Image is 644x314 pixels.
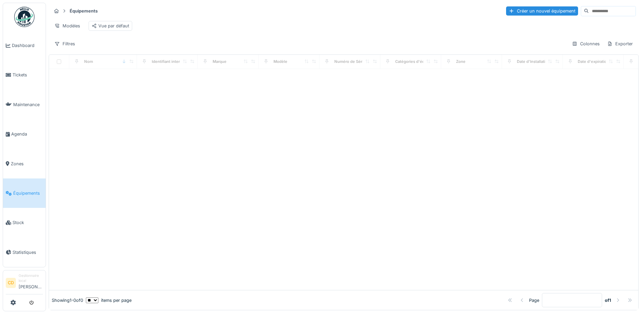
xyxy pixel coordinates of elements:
span: Stock [13,219,43,226]
a: Stock [3,208,46,237]
span: Tickets [13,72,43,78]
div: Colonnes [569,39,603,49]
div: Vue par défaut [92,23,129,29]
div: Exporter [604,39,636,49]
span: Agenda [11,131,43,137]
a: Maintenance [3,90,46,119]
a: CD Gestionnaire local[PERSON_NAME] [6,273,43,294]
a: Équipements [3,178,46,208]
div: Marque [213,59,226,65]
a: Dashboard [3,31,46,60]
span: Dashboard [12,42,43,49]
strong: of 1 [605,297,611,304]
div: Modèles [51,21,83,31]
div: Page [529,297,539,304]
a: Agenda [3,119,46,149]
li: [PERSON_NAME] [19,273,43,293]
a: Tickets [3,60,46,90]
a: Zones [3,149,46,178]
span: Statistiques [13,249,43,256]
img: Badge_color-CXgf-gQk.svg [14,7,34,27]
div: Date d'expiration [578,59,609,65]
div: Zone [456,59,466,65]
div: Identifiant interne [152,59,185,65]
a: Statistiques [3,238,46,267]
span: Maintenance [13,101,43,108]
div: Showing 1 - 0 of 0 [52,297,83,304]
div: Date d'Installation [517,59,550,65]
div: Créer un nouvel équipement [506,6,578,16]
span: Zones [11,161,43,167]
span: Équipements [13,190,43,196]
div: Filtres [51,39,78,49]
strong: Équipements [67,8,100,14]
div: Nom [84,59,93,65]
div: Numéro de Série [334,59,365,65]
div: Modèle [273,59,287,65]
div: items per page [86,297,132,304]
li: CD [6,278,16,288]
div: Gestionnaire local [19,273,43,284]
div: Catégories d'équipement [395,59,442,65]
